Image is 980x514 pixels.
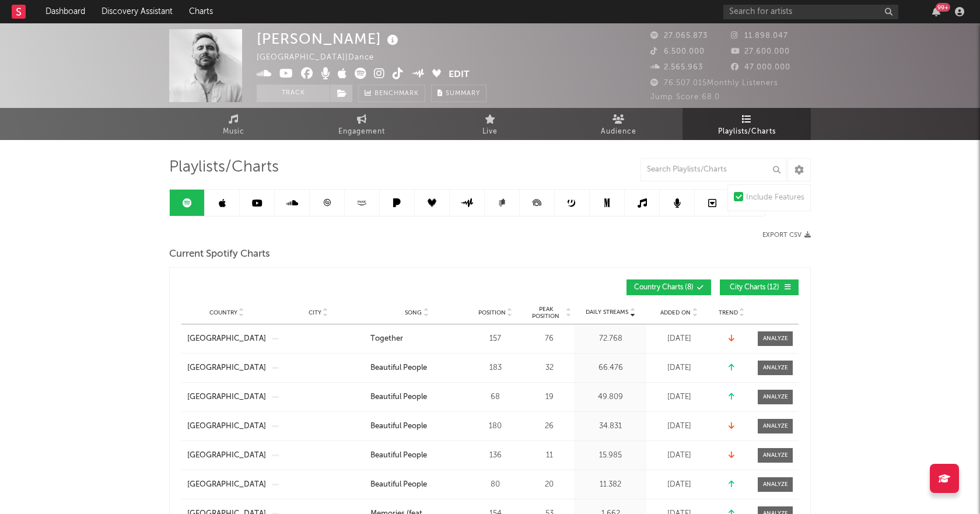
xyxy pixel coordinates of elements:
[527,450,571,461] div: 11
[370,362,463,374] a: Beautiful People
[718,125,776,139] span: Playlists/Charts
[650,333,708,345] div: [DATE]
[527,306,564,320] span: Peak Position
[650,79,778,87] span: 76.507.015 Monthly Listeners
[527,421,571,432] div: 26
[650,32,708,40] span: 27.065.873
[169,108,297,140] a: Music
[650,450,708,461] div: [DATE]
[554,108,682,140] a: Audience
[370,479,427,491] div: Beautiful People
[187,421,266,432] a: [GEOGRAPHIC_DATA]
[449,68,470,82] button: Edit
[577,450,644,461] div: 15.985
[640,158,786,181] input: Search Playlists/Charts
[720,279,799,295] button: City Charts(12)
[650,48,705,55] span: 6.500.000
[650,391,708,403] div: [DATE]
[257,85,330,102] button: Track
[527,391,571,403] div: 19
[650,93,720,101] span: Jump Score: 68.0
[731,64,790,71] span: 47.000.000
[650,362,708,374] div: [DATE]
[731,32,788,40] span: 11.898.047
[586,308,628,317] span: Daily Streams
[209,309,237,316] span: Country
[626,279,711,295] button: Country Charts(8)
[370,450,463,461] a: Beautiful People
[469,421,521,432] div: 180
[169,160,279,174] span: Playlists/Charts
[577,421,644,432] div: 34.831
[370,421,463,432] a: Beautiful People
[478,309,506,316] span: Position
[426,108,554,140] a: Live
[731,48,790,55] span: 27.600.000
[577,391,644,403] div: 49.809
[338,125,385,139] span: Engagement
[469,450,521,461] div: 136
[601,125,636,139] span: Audience
[469,391,521,403] div: 68
[358,85,425,102] a: Benchmark
[223,125,244,139] span: Music
[527,362,571,374] div: 32
[634,284,694,291] span: Country Charts ( 8 )
[527,479,571,491] div: 20
[469,333,521,345] div: 157
[257,29,401,48] div: [PERSON_NAME]
[370,391,463,403] a: Beautiful People
[650,421,708,432] div: [DATE]
[370,333,403,345] div: Together
[650,64,703,71] span: 2.565.963
[374,87,419,101] span: Benchmark
[762,232,811,239] button: Export CSV
[446,90,480,97] span: Summary
[187,479,266,491] a: [GEOGRAPHIC_DATA]
[936,3,950,12] div: 99 +
[650,479,708,491] div: [DATE]
[577,333,644,345] div: 72.768
[469,362,521,374] div: 183
[746,191,804,205] div: Include Features
[482,125,498,139] span: Live
[309,309,321,316] span: City
[187,333,266,345] a: [GEOGRAPHIC_DATA]
[297,108,426,140] a: Engagement
[682,108,811,140] a: Playlists/Charts
[187,450,266,461] a: [GEOGRAPHIC_DATA]
[405,309,422,316] span: Song
[723,5,898,19] input: Search for artists
[370,362,427,374] div: Beautiful People
[577,479,644,491] div: 11.382
[370,479,463,491] a: Beautiful People
[727,284,781,291] span: City Charts ( 12 )
[257,51,387,65] div: [GEOGRAPHIC_DATA] | Dance
[932,7,940,16] button: 99+
[169,247,270,261] span: Current Spotify Charts
[719,309,738,316] span: Trend
[370,391,427,403] div: Beautiful People
[187,391,266,403] a: [GEOGRAPHIC_DATA]
[660,309,691,316] span: Added On
[187,362,266,374] a: [GEOGRAPHIC_DATA]
[370,333,463,345] a: Together
[577,362,644,374] div: 66.476
[431,85,487,102] button: Summary
[370,421,427,432] div: Beautiful People
[469,479,521,491] div: 80
[370,450,427,461] div: Beautiful People
[527,333,571,345] div: 76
